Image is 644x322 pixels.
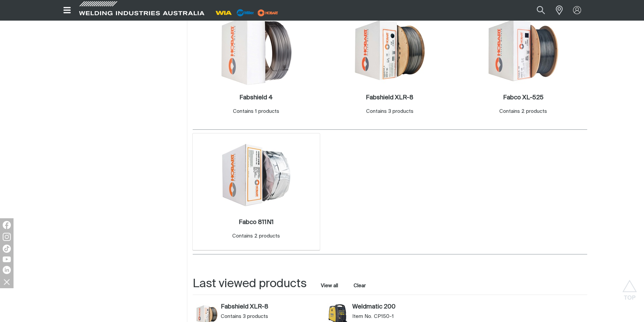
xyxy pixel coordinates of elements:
[239,94,273,102] a: Fabshield 4
[239,219,274,226] a: Fabco 811N1
[499,108,547,116] div: Contains 2 products
[622,280,637,295] button: Scroll to top
[239,219,274,225] h2: Fabco 811N1
[503,95,544,101] h2: Fabco XL-525
[193,276,307,292] h2: Last viewed products
[529,3,552,18] button: Search products
[3,221,11,229] img: Facebook
[352,281,367,290] button: Clear all last viewed products
[220,142,292,207] img: Fabco 811N1
[3,233,11,241] img: Instagram
[256,8,280,18] img: miller
[220,14,292,86] img: Fabshield 4
[3,266,11,274] img: LinkedIn
[3,245,11,253] img: TikTok
[232,232,280,240] div: Contains 2 products
[374,313,394,320] span: CP150-1
[321,282,338,289] a: View all last viewed products
[3,256,11,262] img: YouTube
[366,108,413,116] div: Contains 3 products
[487,14,559,86] img: Fabco XL-525
[239,95,273,101] h2: Fabshield 4
[256,10,280,15] a: miller
[352,303,452,311] a: Weldmatic 200
[221,313,320,320] div: Contains 3 products
[503,94,544,102] a: Fabco XL-525
[521,3,552,18] input: Product name or item number...
[352,313,372,320] span: Item No.
[233,108,279,116] div: Contains 1 products
[366,95,413,101] h2: Fabshield XLR-8
[366,94,413,102] a: Fabshield XLR-8
[221,303,320,311] a: Fabshield XLR-8
[1,276,13,288] img: hide socials
[354,14,426,86] img: Fabshield XLR-8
